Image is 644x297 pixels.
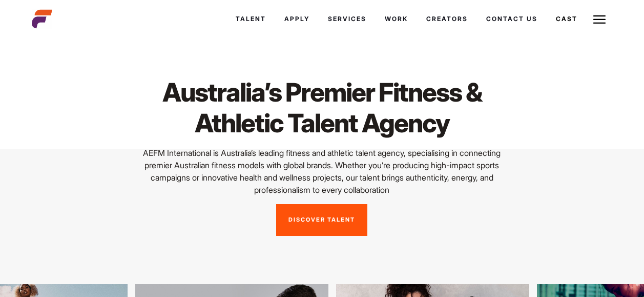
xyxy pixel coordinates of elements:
[593,13,606,26] img: Burger icon
[417,5,477,33] a: Creators
[477,5,547,33] a: Contact Us
[32,9,52,29] img: cropped-aefm-brand-fav-22-square.png
[226,5,275,33] a: Talent
[131,77,513,138] h1: Australia’s Premier Fitness & Athletic Talent Agency
[131,147,513,196] p: AEFM International is Australia’s leading fitness and athletic talent agency, specialising in con...
[276,204,367,236] a: Discover Talent
[547,5,587,33] a: Cast
[275,5,319,33] a: Apply
[319,5,376,33] a: Services
[376,5,417,33] a: Work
